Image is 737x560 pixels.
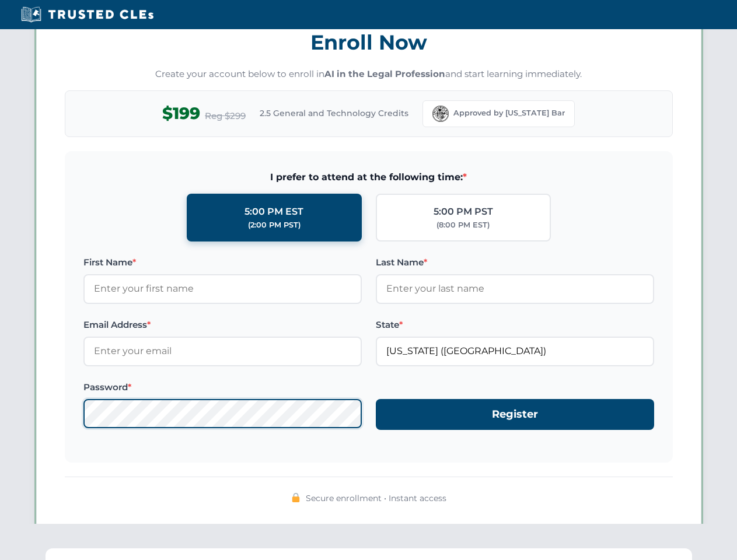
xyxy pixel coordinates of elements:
[291,493,301,502] img: 🔒
[376,399,654,430] button: Register
[83,337,362,366] input: Enter your email
[306,492,446,505] span: Secure enrollment • Instant access
[65,68,673,81] p: Create your account below to enroll in and start learning immediately.
[376,318,654,332] label: State
[18,6,157,23] img: Trusted CLEs
[83,256,362,269] label: First Name
[434,204,493,219] div: 5:00 PM PST
[453,107,565,119] span: Approved by [US_STATE] Bar
[205,109,246,123] span: Reg $299
[83,170,654,185] span: I prefer to attend at the following time:
[248,219,301,231] div: (2:00 PM PST)
[83,380,362,394] label: Password
[83,318,362,332] label: Email Address
[376,337,654,366] input: Florida (FL)
[260,107,408,120] span: 2.5 General and Technology Credits
[83,274,362,303] input: Enter your first name
[65,24,673,61] h3: Enroll Now
[376,274,654,303] input: Enter your last name
[324,68,445,79] strong: AI in the Legal Profession
[436,219,490,231] div: (8:00 PM EST)
[244,204,303,219] div: 5:00 PM EST
[162,100,200,127] span: $199
[432,106,449,122] img: Florida Bar
[376,256,654,269] label: Last Name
